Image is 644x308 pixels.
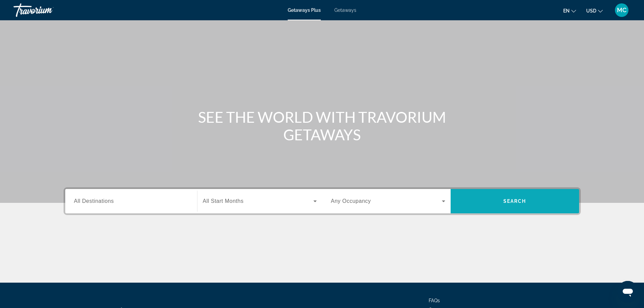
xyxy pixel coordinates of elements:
span: Search [503,198,526,204]
span: All Start Months [203,198,244,204]
div: Search widget [65,189,579,213]
span: Any Occupancy [331,198,371,204]
a: Travorium [14,1,81,19]
span: All Destinations [74,198,114,204]
button: Change currency [586,6,603,16]
button: User Menu [613,3,630,17]
h1: SEE THE WORLD WITH TRAVORIUM GETAWAYS [195,108,449,143]
a: FAQs [429,298,440,303]
button: Change language [563,6,576,16]
span: MC [617,7,626,14]
span: en [563,8,570,14]
span: USD [586,8,596,14]
a: Getaways Plus [288,7,321,13]
a: Getaways [334,7,356,13]
iframe: Button to launch messaging window [617,281,639,303]
button: Search [451,189,579,213]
